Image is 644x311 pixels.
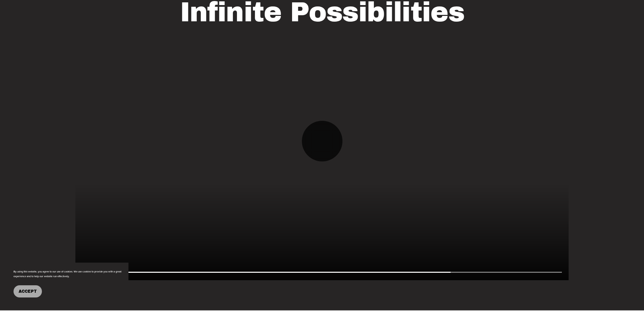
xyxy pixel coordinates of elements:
[14,285,42,297] button: Accept
[302,121,342,161] button: Pause
[14,269,122,279] p: By using this website, you agree to our use of cookies. We use cookies to provide you with a grea...
[19,289,37,294] span: Accept
[82,270,562,274] input: Seek
[7,263,128,304] section: Cookie banner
